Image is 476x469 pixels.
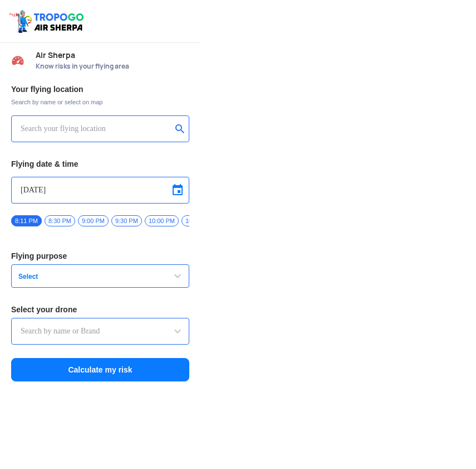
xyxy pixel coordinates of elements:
[145,215,179,226] span: 10:00 PM
[21,183,180,197] input: Select Date
[11,85,189,93] h3: Your flying location
[36,51,189,60] span: Air Sherpa
[111,215,142,226] span: 9:30 PM
[11,252,189,260] h3: Flying purpose
[8,8,87,34] img: ic_tgdronemaps.svg
[11,358,189,381] button: Calculate my risk
[11,98,189,107] span: Search by name or select on map
[21,122,171,136] input: Search your flying location
[11,215,42,226] span: 8:11 PM
[21,325,180,338] input: Search by name or Brand
[11,306,189,313] h3: Select your drone
[78,215,109,226] span: 9:00 PM
[36,62,189,71] span: Know risks in your flying area
[14,272,153,281] span: Select
[11,54,24,67] img: Risk Scores
[45,215,75,226] span: 8:30 PM
[181,215,215,226] span: 10:30 PM
[11,264,189,288] button: Select
[11,160,189,168] h3: Flying date & time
